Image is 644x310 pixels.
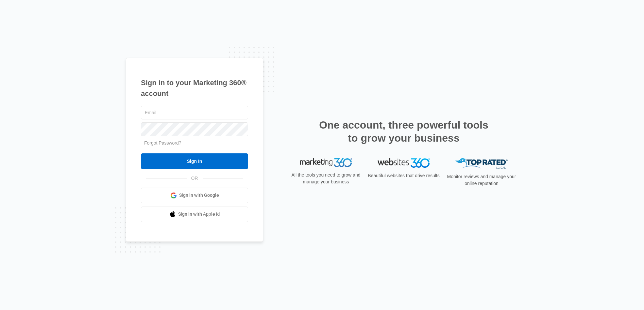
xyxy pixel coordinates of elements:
img: Top Rated Local [455,158,508,169]
input: Sign In [141,153,248,169]
a: Forgot Password? [144,140,181,146]
p: All the tools you need to grow and manage your business [289,172,363,185]
p: Beautiful websites that drive results [367,172,440,179]
h2: One account, three powerful tools to grow your business [317,118,490,145]
a: Sign in with Google [141,188,248,203]
input: Email [141,106,248,119]
a: Sign in with Apple Id [141,207,248,222]
p: Monitor reviews and manage your online reputation [445,173,518,187]
span: OR [187,175,203,182]
img: Marketing 360 [300,158,352,167]
h1: Sign in to your Marketing 360® account [141,77,248,99]
span: Sign in with Google [179,192,219,199]
span: Sign in with Apple Id [178,211,220,218]
img: Websites 360 [378,158,430,168]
